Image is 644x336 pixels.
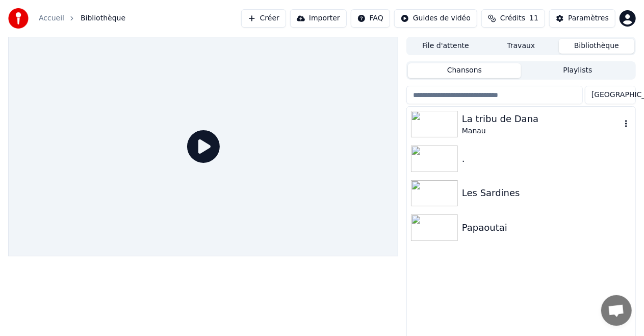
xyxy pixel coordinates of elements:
div: Papaoutai [462,221,631,235]
div: Paramètres [568,13,609,23]
div: Les Sardines [462,186,631,200]
span: Bibliothèque [81,13,125,23]
button: Guides de vidéo [394,9,477,28]
div: Manau [462,126,621,136]
a: Accueil [39,13,64,23]
div: . [462,152,631,166]
button: Crédits11 [481,9,545,28]
div: La tribu de Dana [462,112,621,126]
button: Travaux [483,39,559,54]
button: File d'attente [408,39,483,54]
button: Importer [290,9,347,28]
button: Paramètres [549,9,615,28]
button: Playlists [521,63,634,78]
nav: breadcrumb [39,13,125,23]
button: Bibliothèque [559,39,634,54]
img: youka [8,8,29,29]
button: Chansons [408,63,521,78]
span: 11 [529,13,538,23]
button: Créer [241,9,286,28]
a: Ouvrir le chat [601,295,632,326]
span: Crédits [500,13,525,23]
button: FAQ [351,9,390,28]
